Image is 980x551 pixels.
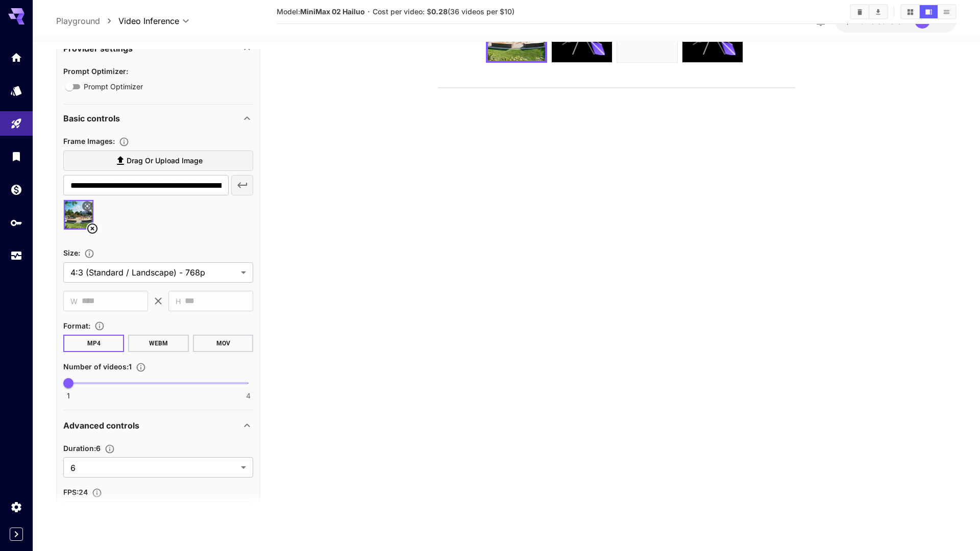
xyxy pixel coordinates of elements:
button: MOV [193,335,254,352]
button: Set the number of duration [101,444,119,454]
div: Wallet [10,183,22,196]
span: 4:3 (Standard / Landscape) - 768p [70,266,237,279]
nav: breadcrumb [56,15,118,27]
a: Playground [56,15,100,27]
button: Expand sidebar [10,528,23,541]
span: Number of videos : 1 [63,362,132,371]
button: WEBM [128,335,189,352]
span: Frame Images : [63,137,115,145]
div: Show videos in grid viewShow videos in video viewShow videos in list view [900,4,957,19]
span: Video Inference [118,15,179,27]
div: Basic controls [63,106,253,131]
div: Usage [10,249,22,262]
span: W [70,295,78,307]
div: Library [10,150,22,163]
button: Specify how many videos to generate in a single request. Each video generation will be charged se... [132,362,150,372]
span: Prompt Optimizer [84,81,143,92]
button: Show videos in video view [920,5,938,18]
span: 1 [67,391,70,401]
span: 4 [246,391,251,401]
p: · [367,6,370,18]
span: Format : [63,321,90,330]
p: Basic controls [63,112,120,124]
button: Choose the file format for the output video. [90,321,109,331]
span: H [176,295,181,307]
div: Clear videosDownload All [850,4,888,19]
span: Drag or upload image [127,155,203,167]
span: credits left [871,17,906,26]
b: 0.28 [431,7,448,16]
span: Model: [277,7,365,16]
div: Home [10,51,22,64]
button: Set the fps [88,488,106,498]
div: Playground [10,117,22,130]
button: Show videos in list view [938,5,955,18]
span: Prompt Optimizer : [63,67,128,76]
span: Size : [63,248,80,257]
p: Advanced controls [63,419,139,432]
button: Download All [869,5,887,18]
span: FPS : 24 [63,488,88,496]
span: 6 [70,462,237,474]
span: Cost per video: $ (36 videos per $10) [373,7,514,16]
span: $12.02 [845,17,871,26]
button: MP4 [63,335,124,352]
span: Duration : 6 [63,444,101,453]
div: API Keys [10,216,22,229]
b: MiniMax 02 Hailuo [300,7,365,16]
button: Show videos in grid view [901,5,919,18]
button: Adjust the dimensions of the generated image by specifying its width and height in pixels, or sel... [80,248,99,259]
div: Models [10,84,22,97]
button: Upload frame images. [115,137,133,147]
div: Settings [10,500,22,513]
button: Clear videos [851,5,869,18]
label: Drag or upload image [63,151,253,171]
div: Advanced controls [63,413,253,438]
